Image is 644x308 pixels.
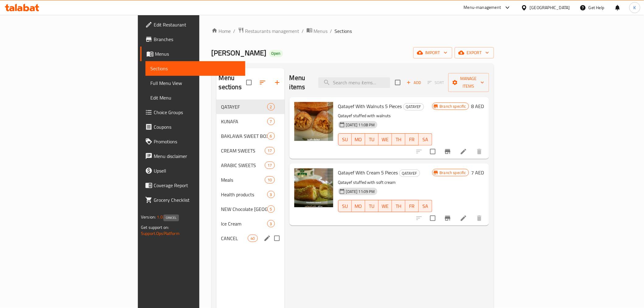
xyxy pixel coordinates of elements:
[426,145,439,158] span: Select to update
[368,135,376,144] span: TU
[145,90,245,105] a: Edit Menu
[460,148,467,155] a: Edit menu item
[344,122,377,128] span: [DATE] 11:08 PM
[140,193,245,207] a: Grocery Checklist
[154,138,240,145] span: Promotions
[294,102,333,141] img: Qatayef With Walnuts 5 Pieces
[267,205,275,213] div: items
[265,148,274,154] span: 17
[150,65,240,72] span: Sections
[392,200,405,212] button: TH
[352,133,365,145] button: MO
[338,102,402,111] span: Qatayef With Walnuts 5 Pieces
[216,216,285,231] div: Ice Cream3
[406,79,422,86] span: Add
[212,27,494,35] nav: breadcrumb
[267,220,275,227] div: items
[405,133,419,145] button: FR
[448,73,489,92] button: Manage items
[421,202,430,211] span: SA
[265,147,275,154] div: items
[216,231,285,246] div: CANCEL40edit
[464,4,501,11] div: Menu-management
[365,200,379,212] button: TU
[248,235,257,242] div: items
[216,143,285,158] div: CREAM SWEETS17
[413,47,452,58] button: import
[472,144,487,159] button: delete
[154,167,240,174] span: Upsell
[471,168,484,177] h6: 7 AED
[157,213,166,221] span: 1.0.0
[289,73,311,92] h2: Menu items
[418,49,447,57] span: import
[405,200,419,212] button: FR
[391,76,404,89] span: Select section
[268,104,275,110] span: 2
[419,200,432,212] button: SA
[154,182,240,189] span: Coverage Report
[216,97,285,248] nav: Menu sections
[268,192,275,198] span: 3
[216,129,285,143] div: BAKLAWA SWEET BOX6
[263,234,272,243] button: edit
[145,76,245,90] a: Full Menu View
[154,36,240,43] span: Branches
[365,133,379,145] button: TU
[141,229,180,237] a: Support.OpsPlatform
[154,21,240,28] span: Edit Restaurant
[381,202,390,211] span: WE
[399,170,420,177] div: QATAYEF
[140,178,245,193] a: Coverage Report
[221,132,267,140] span: BAKLAWA SWEET BOX
[221,176,265,184] span: Meals
[302,27,304,35] li: /
[419,133,432,145] button: SA
[221,191,267,198] span: Health products
[403,103,424,110] div: QATAYEF
[394,202,403,211] span: TH
[381,135,390,144] span: WE
[268,206,275,212] span: 5
[354,135,363,144] span: MO
[404,78,424,87] span: Add item
[460,215,467,222] a: Edit menu item
[221,118,267,125] span: KUNAFA
[265,163,274,168] span: 17
[269,51,283,56] span: Open
[424,78,448,87] span: Select section first
[267,103,275,110] div: items
[294,168,333,207] img: Qatayef With Cream 5 Pieces
[368,202,376,211] span: TU
[338,133,352,145] button: SU
[150,79,240,87] span: Full Menu View
[265,176,275,184] div: items
[221,103,267,110] span: QATAYEF
[221,205,267,213] div: NEW Chocolate Dubai
[140,32,245,47] a: Branches
[221,220,267,227] span: Ice Cream
[267,118,275,125] div: items
[314,27,328,35] span: Menus
[344,189,377,194] span: [DATE] 11:09 PM
[141,213,156,221] span: Version:
[421,135,430,144] span: SA
[154,196,240,204] span: Grocery Checklist
[379,200,392,212] button: WE
[248,236,257,241] span: 40
[267,132,275,140] div: items
[155,50,240,58] span: Menus
[216,158,285,173] div: ARABIC SWEETS17
[216,187,285,202] div: Health products3
[392,133,405,145] button: TH
[338,112,432,120] p: Qatayef stuffed with walnuts
[394,135,403,144] span: TH
[453,75,484,90] span: Manage items
[341,202,349,211] span: SU
[269,50,283,57] div: Open
[221,162,265,169] div: ARABIC SWEETS
[216,173,285,187] div: Meals10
